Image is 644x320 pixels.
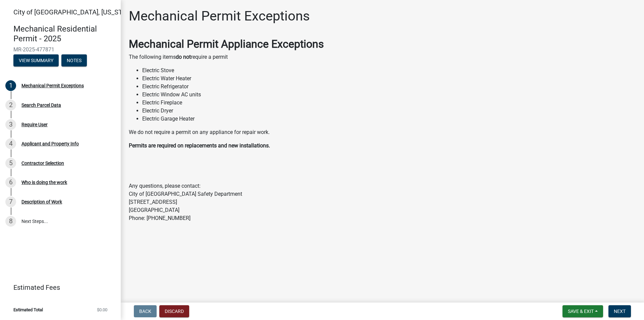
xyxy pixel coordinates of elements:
strong: do not [176,54,191,60]
div: 3 [5,119,16,130]
strong: Appliance Exceptions [221,38,324,50]
h4: Mechanical Residential Permit - 2025 [13,24,115,44]
div: 1 [5,80,16,91]
div: 4 [5,138,16,149]
strong: Permits are required on replacements and new installations. [129,142,270,149]
span: MR-2025-477871 [13,46,107,53]
li: Electric Water Heater [142,75,636,83]
div: Require User [21,122,48,127]
span: Next [614,309,626,314]
button: Notes [61,54,87,66]
button: Save & Exit [562,305,603,317]
li: Electric Refrigerator [142,83,636,91]
div: Search Parcel Data [21,103,61,107]
strong: Mechanical Permit [129,38,218,50]
span: City of [GEOGRAPHIC_DATA], [US_STATE] [13,8,136,16]
div: 5 [5,158,16,169]
h1: Mechanical Permit Exceptions [129,8,310,24]
span: Save & Exit [568,309,594,314]
div: Applicant and Property Info [21,141,79,146]
button: Back [134,305,157,317]
p: We do not require a permit on any appliance for repair work. [129,128,636,136]
li: Electric Fireplace [142,99,636,107]
div: Mechanical Permit Exceptions [21,83,84,88]
li: Electric Window AC units [142,91,636,99]
button: Discard [159,305,189,317]
li: Electric Stove [142,66,636,75]
a: Estimated Fees [5,281,110,294]
span: $0.00 [97,308,107,312]
wm-modal-confirm: Summary [13,58,59,63]
p: Any questions, please contact: City of [GEOGRAPHIC_DATA] Safety Department [STREET_ADDRESS] [GEOG... [129,182,636,222]
div: 2 [5,100,16,110]
span: Back [139,309,151,314]
div: 8 [5,216,16,227]
div: Who is doing the work [21,180,67,185]
li: Electric Garage Heater [142,115,636,123]
button: View Summary [13,54,59,66]
button: Next [608,305,631,317]
div: 6 [5,177,16,188]
div: Description of Work [21,199,62,204]
p: The following items require a permit [129,53,636,61]
wm-modal-confirm: Notes [61,58,87,63]
div: Contractor Selection [21,161,64,166]
span: Estimated Total [13,308,43,312]
div: 7 [5,196,16,207]
li: Electric Dryer [142,107,636,115]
